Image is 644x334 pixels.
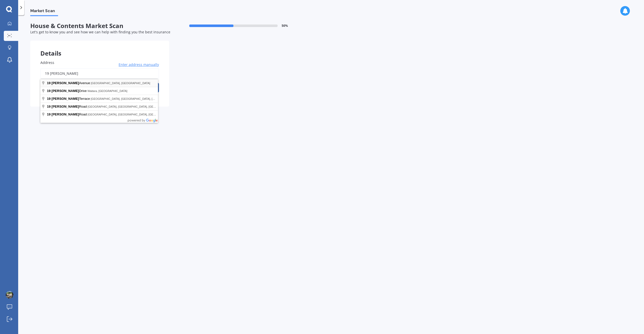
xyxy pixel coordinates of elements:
[30,41,169,56] div: Details
[88,89,127,92] span: Waitara, [GEOGRAPHIC_DATA]
[119,62,159,67] span: Enter address manually
[282,24,288,28] span: 50 %
[47,89,88,93] span: Drive
[51,105,79,108] span: [PERSON_NAME]
[51,97,79,101] span: [PERSON_NAME]
[51,89,79,93] span: [PERSON_NAME]
[47,112,88,116] span: Road
[47,112,50,116] span: 19
[91,97,181,100] span: [GEOGRAPHIC_DATA], [GEOGRAPHIC_DATA], [GEOGRAPHIC_DATA]
[47,89,50,93] span: 19
[47,105,50,108] span: 19
[47,105,88,108] span: Road
[30,30,170,34] span: Let's get to know you and see how we can help with finding you the best insurance
[6,291,13,299] img: picture
[30,8,58,15] span: Market Scan
[47,97,50,101] span: 19
[51,112,79,116] span: [PERSON_NAME]
[47,81,50,85] span: 19
[47,81,91,85] span: Avenue
[88,113,177,116] span: [GEOGRAPHIC_DATA], [GEOGRAPHIC_DATA], [GEOGRAPHIC_DATA]
[30,22,169,30] span: House & Contents Market Scan
[91,82,150,85] span: [GEOGRAPHIC_DATA], [GEOGRAPHIC_DATA]
[40,68,159,79] input: Enter address
[47,97,91,101] span: Terrace
[40,60,54,65] span: Address
[51,81,79,85] span: [PERSON_NAME]
[88,105,177,108] span: [GEOGRAPHIC_DATA], [GEOGRAPHIC_DATA], [GEOGRAPHIC_DATA]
